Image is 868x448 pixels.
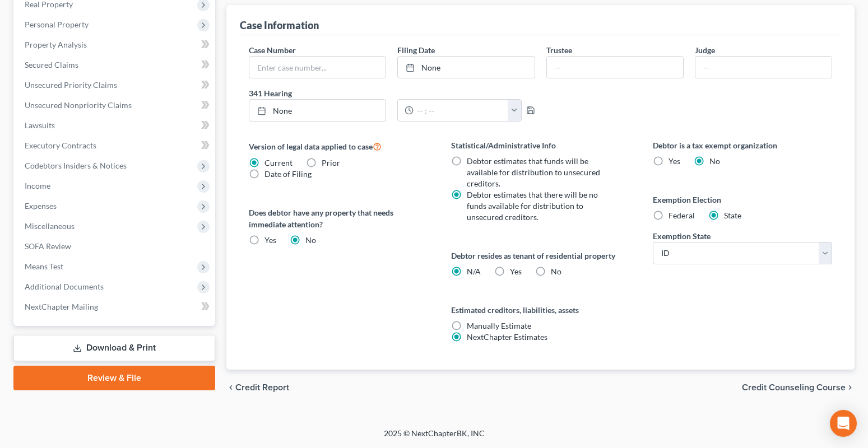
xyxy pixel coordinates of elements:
[25,282,104,291] span: Additional Documents
[467,332,547,342] span: NextChapter Estimates
[16,75,215,95] a: Unsecured Priority Claims
[25,100,132,110] span: Unsecured Nonpriority Claims
[451,139,630,151] label: Statistical/Administrative Info
[249,207,428,230] label: Does debtor have any property that needs immediate attention?
[13,366,215,390] a: Review & File
[264,158,293,167] span: Current
[551,267,561,276] span: No
[695,57,832,78] input: --
[16,236,215,256] a: SOFA Review
[830,410,857,437] div: Open Intercom Messenger
[226,383,289,392] button: chevron_left Credit Report
[724,211,741,220] span: State
[16,55,215,75] a: Secured Claims
[264,169,312,179] span: Date of Filing
[16,95,215,115] a: Unsecured Nonpriority Claims
[546,44,572,56] label: Trustee
[13,335,215,361] a: Download & Print
[249,100,386,121] a: None
[547,57,683,78] input: --
[451,250,630,262] label: Debtor resides as tenant of residential property
[235,383,289,392] span: Credit Report
[249,57,386,78] input: Enter case number...
[115,428,754,448] div: 2025 © NextChapterBK, INC
[653,139,832,151] label: Debtor is a tax exempt organization
[25,141,96,150] span: Executory Contracts
[25,120,55,130] span: Lawsuits
[25,302,98,311] span: NextChapter Mailing
[25,161,127,170] span: Codebtors Insiders & Notices
[653,230,711,242] label: Exemption State
[25,181,50,190] span: Income
[25,241,71,251] span: SOFA Review
[16,115,215,136] a: Lawsuits
[25,40,87,49] span: Property Analysis
[249,44,296,56] label: Case Number
[25,262,63,271] span: Means Test
[467,156,600,188] span: Debtor estimates that funds will be available for distribution to unsecured creditors.
[653,194,832,206] label: Exemption Election
[25,60,78,69] span: Secured Claims
[695,44,715,56] label: Judge
[510,267,522,276] span: Yes
[846,383,855,392] i: chevron_right
[669,156,680,166] span: Yes
[414,100,508,121] input: -- : --
[16,136,215,156] a: Executory Contracts
[451,304,630,316] label: Estimated creditors, liabilities, assets
[243,87,540,99] label: 341 Hearing
[226,383,235,392] i: chevron_left
[322,158,340,167] span: Prior
[709,156,720,166] span: No
[669,211,695,220] span: Federal
[240,18,319,32] div: Case Information
[398,57,534,78] a: None
[16,35,215,55] a: Property Analysis
[25,221,75,231] span: Miscellaneous
[16,297,215,317] a: NextChapter Mailing
[25,80,117,90] span: Unsecured Priority Claims
[467,321,531,330] span: Manually Estimate
[264,235,276,245] span: Yes
[742,383,846,392] span: Credit Counseling Course
[249,139,428,153] label: Version of legal data applied to case
[397,44,435,56] label: Filing Date
[25,201,57,211] span: Expenses
[25,20,89,29] span: Personal Property
[742,383,855,392] button: Credit Counseling Course chevron_right
[467,190,598,222] span: Debtor estimates that there will be no funds available for distribution to unsecured creditors.
[305,235,316,245] span: No
[467,267,481,276] span: N/A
